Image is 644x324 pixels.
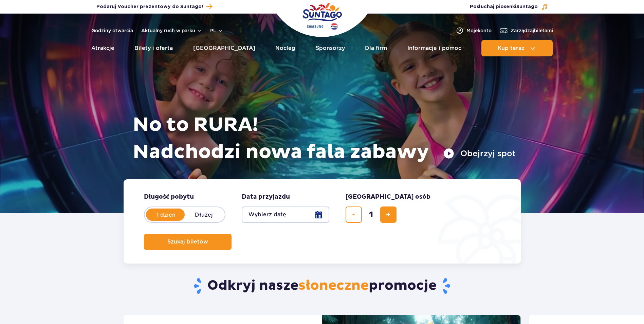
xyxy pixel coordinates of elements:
span: Szukaj biletów [167,239,208,245]
input: liczba biletów [363,206,379,223]
a: Podaruj Voucher prezentowy do Suntago! [96,2,212,11]
a: Atrakcje [91,40,114,56]
span: Długość pobytu [144,193,194,201]
a: Zarządzajbiletami [500,26,553,35]
a: Godziny otwarcia [91,27,133,34]
button: pl [210,27,223,34]
span: Data przyjazdu [242,193,290,201]
span: Zarządzaj biletami [511,27,553,34]
a: Informacje i pomoc [407,40,461,56]
span: Kup teraz [498,45,525,51]
span: Podaruj Voucher prezentowy do Suntago! [96,3,203,10]
a: [GEOGRAPHIC_DATA] [193,40,255,56]
span: Suntago [516,4,538,9]
button: Obejrzyj spot [443,148,516,159]
button: Kup teraz [481,40,553,56]
span: [GEOGRAPHIC_DATA] osób [346,193,430,201]
span: Moje konto [466,27,492,34]
a: Nocleg [275,40,295,56]
button: Aktualny ruch w parku [141,28,202,33]
h2: Odkryj nasze promocje [123,277,521,295]
span: Posłuchaj piosenki [470,3,538,10]
label: 1 dzień [147,208,185,222]
button: usuń bilet [346,206,362,223]
span: słoneczne [298,277,369,294]
a: Sponsorzy [316,40,345,56]
button: Szukaj biletów [144,234,232,250]
button: Posłuchaj piosenkiSuntago [470,3,548,10]
form: Planowanie wizyty w Park of Poland [124,179,521,264]
h1: No to RURA! Nadchodzi nowa fala zabawy [133,111,516,166]
button: dodaj bilet [380,206,397,223]
a: Dla firm [365,40,387,56]
button: Wybierz datę [242,206,329,223]
a: Bilety i oferta [134,40,173,56]
label: Dłużej [185,208,223,222]
a: Mojekonto [456,26,492,35]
